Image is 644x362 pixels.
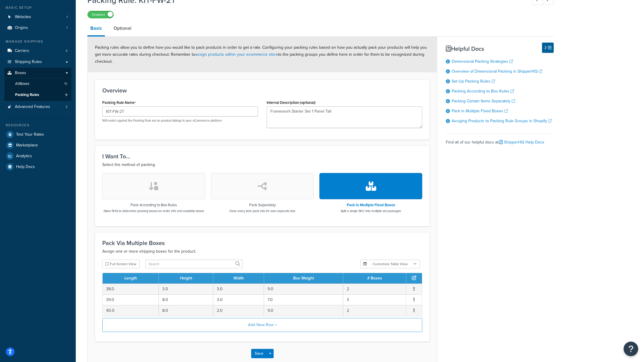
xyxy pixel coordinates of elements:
[4,22,71,33] li: Origins
[64,81,67,86] span: 15
[4,68,71,101] li: Boxes
[4,12,71,22] a: Websites1
[195,51,278,57] a: assign products within your ecommerce store
[15,104,50,109] span: Advanced Features
[4,151,71,161] a: Analytics
[213,273,264,284] th: Width
[4,140,71,151] a: Marketplace
[624,342,638,356] button: Open Resource Center
[4,90,71,100] a: Packing Rules9
[452,98,515,104] a: Packing Certain Items Separately
[452,88,514,94] a: Packing According to Box Rules
[360,260,420,268] button: Customize Table View
[102,118,258,123] p: Will match against the Packing Rule set on product listings in your eCommerce platform
[103,305,159,316] td: 40.0
[16,165,35,169] span: Help Docs
[264,273,344,284] th: Box Weight
[16,143,38,148] span: Marketplace
[343,273,406,284] th: # Boxes
[16,154,32,159] span: Analytics
[15,25,28,30] span: Origins
[4,78,71,89] a: AllBoxes15
[65,92,67,97] span: 9
[499,139,544,145] a: ShipperHQ Help Docs
[103,294,159,305] td: 39.0
[66,25,68,30] span: 1
[4,57,71,67] a: Shipping Rules
[102,260,140,268] button: Full Screen View
[213,294,264,305] td: 3.0
[4,12,71,22] li: Websites
[102,248,422,255] p: Assign one or more shipping boxes for the product.
[251,349,267,358] button: Save
[4,22,71,33] a: Origins1
[102,240,422,246] h3: Pack Via Multiple Boxes
[4,102,71,112] li: Advanced Features
[159,305,213,316] td: 8.0
[4,102,71,112] a: Advanced Features2
[15,48,29,53] span: Carriers
[102,100,136,105] label: Packing Rule Name
[159,294,213,305] td: 8.0
[15,81,29,86] span: All Boxes
[145,260,243,268] input: Search
[66,15,68,20] span: 1
[267,106,422,128] textarea: Framework Starter Set 1 Panel Tall
[452,78,495,84] a: Set Up Packing Rules
[159,273,213,284] th: Height
[446,46,554,52] h3: Helpful Docs
[66,104,68,109] span: 2
[446,134,554,146] div: Find all of our helpful docs at:
[87,21,105,36] a: Basic
[103,273,159,284] th: Length
[88,11,113,18] label: Enabled
[341,203,401,207] h3: Pack in Multiple Fixed Boxes
[15,71,26,76] span: Boxes
[4,39,71,44] div: Manage Shipping
[229,203,295,207] h3: Pack Separately
[267,100,316,105] label: Internal Description (optional)
[102,161,422,168] p: Select the method of packing
[16,132,44,137] span: Test Your Rates
[102,153,422,160] h3: I Want To...
[343,284,406,294] td: 2
[103,203,204,207] h3: Pack According to Box Rules
[341,209,401,213] p: Split a single SKU into multiple set packages
[159,284,213,294] td: 3.0
[343,294,406,305] td: 3
[213,305,264,316] td: 2.0
[15,60,42,64] span: Shipping Rules
[4,5,71,10] div: Basic Setup
[264,294,344,305] td: 7.0
[4,123,71,128] div: Resources
[103,284,159,294] td: 38.0
[343,305,406,316] td: 2
[542,43,554,53] button: Hide Help Docs
[229,209,295,213] p: Have every item pack into it's own separate box
[103,209,204,213] p: Allow SHQ to determine packing based on order info and available boxes
[66,48,68,53] span: 4
[102,87,422,94] h3: Overview
[4,129,71,140] a: Test Your Rates
[4,90,71,100] li: Packing Rules
[15,15,31,20] span: Websites
[102,318,422,332] button: Add New Row +
[264,305,344,316] td: 9.0
[111,21,134,35] a: Optional
[95,44,427,64] span: Packing rules allow you to define how you would like to pack products in order to get a rate. Con...
[452,58,513,64] a: Dimensional Packing Strategies
[264,284,344,294] td: 9.0
[4,162,71,172] a: Help Docs
[4,68,71,78] a: Boxes
[452,118,552,124] a: Assiging Products to Packing Rule Groups in Shopify
[4,46,71,56] a: Carriers4
[452,68,542,74] a: Overview of Dimensional Packing in ShipperHQ
[213,284,264,294] td: 3.0
[15,92,39,97] span: Packing Rules
[452,108,508,114] a: Pack in Multiple Fixed Boxes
